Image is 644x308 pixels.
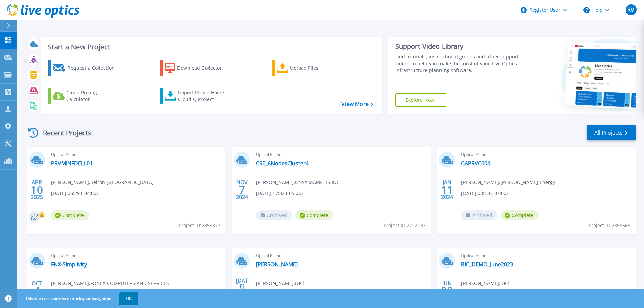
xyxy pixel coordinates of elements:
[178,222,220,229] span: Project ID: 2853377
[26,124,100,141] div: Recent Projects
[290,61,344,75] div: Upload Files
[178,89,231,103] div: Import Phone Home CloudIQ Project
[441,187,453,193] span: 11
[30,279,43,303] div: OCT 2023
[48,88,123,104] a: Cloud Pricing Calculator
[51,179,154,186] span: [PERSON_NAME] , Belron [GEOGRAPHIC_DATA]
[627,7,634,13] span: RV
[256,252,426,259] span: Optical Prime
[256,151,426,158] span: Optical Prime
[51,261,87,268] a: FNX-Simplivity
[256,179,340,186] span: [PERSON_NAME] , CNSX MARKETS INC
[177,61,231,75] div: Download Collector
[19,292,138,305] span: This site uses cookies to track your navigation.
[256,160,309,167] a: CSE_6NodesCluster4
[31,187,43,193] span: 10
[51,160,93,167] a: PRVMINFDELL01
[589,222,630,229] span: Project ID: 2356665
[256,210,292,220] span: Archived
[34,288,40,294] span: 4
[341,101,373,108] a: View More
[461,179,555,186] span: [PERSON_NAME] , [PERSON_NAME] Energy
[256,190,303,197] span: [DATE] 17:32 (-05:00)
[461,151,631,158] span: Optical Prime
[461,252,631,259] span: Optical Prime
[461,190,508,197] span: [DATE] 08:13 (-07:00)
[51,252,221,259] span: Optical Prime
[461,280,509,287] span: [PERSON_NAME] , Dell
[501,210,539,220] span: Complete
[30,177,43,202] div: APR 2025
[441,288,453,294] span: 28
[51,210,89,220] span: Complete
[395,93,447,107] a: Explore Now!
[295,210,333,220] span: Complete
[119,292,138,305] button: OK
[440,177,453,202] div: JAN 2024
[48,60,123,76] a: Request a Collection
[51,190,98,197] span: [DATE] 06:29 (-04:00)
[461,261,513,268] a: RIC_DEMO_June2023
[395,53,521,74] div: Find tutorials, instructional guides and other support videos to help you make the most of your L...
[587,125,636,140] a: All Projects
[256,280,304,287] span: [PERSON_NAME] , Dell
[67,61,121,75] div: Request a Collection
[461,160,491,167] a: CAPRVC004
[239,187,245,193] span: 7
[160,60,235,76] a: Download Collector
[236,177,248,202] div: NOV 2024
[440,279,453,303] div: JUN 2023
[384,222,426,229] span: Project ID: 2722033
[66,89,120,103] div: Cloud Pricing Calculator
[236,279,248,303] div: [DATE] 2023
[395,42,521,51] div: Support Video Library
[51,151,221,158] span: Optical Prime
[51,280,169,287] span: [PERSON_NAME] , FONEX COMPUTERS AND SERVICES
[48,43,373,51] h3: Start a New Project
[461,210,497,220] span: Archived
[272,60,347,76] a: Upload Files
[256,261,298,268] a: [PERSON_NAME]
